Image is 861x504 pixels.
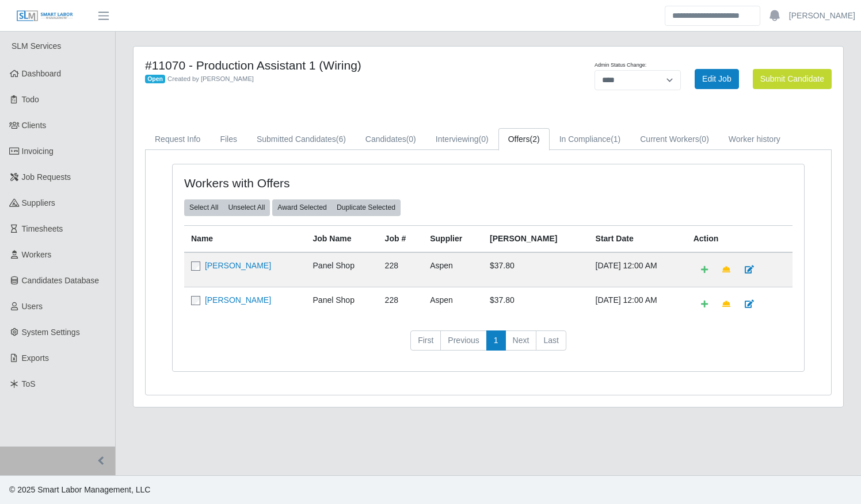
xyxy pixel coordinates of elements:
th: Start Date [589,225,687,252]
td: Aspen [423,287,483,321]
span: Job Requests [22,172,71,182]
h4: Workers with Offers [184,176,428,190]
a: Offers [498,128,550,151]
span: Exports [22,353,49,363]
th: Job # [378,225,424,252]
td: 228 [378,252,424,287]
div: bulk actions [272,199,401,216]
span: Todo [22,95,39,104]
span: Open [145,75,165,84]
span: (0) [699,134,709,144]
td: [DATE] 12:00 AM [589,252,687,287]
a: [PERSON_NAME] [205,295,271,305]
td: $37.80 [483,252,589,287]
a: Add Default Cost Code [694,260,715,280]
a: Add Default Cost Code [694,294,715,314]
button: Award Selected [272,199,332,216]
span: SLM Services [12,41,61,51]
button: Duplicate Selected [332,199,401,216]
span: (2) [530,134,540,144]
div: bulk actions [184,199,270,216]
a: [PERSON_NAME] [205,261,271,270]
td: [DATE] 12:00 AM [589,287,687,321]
a: Make Team Lead [715,260,738,280]
a: Request Info [145,128,210,151]
span: Candidates Database [22,276,100,285]
h4: #11070 - Production Assistant 1 (Wiring) [145,58,538,72]
span: Clients [22,121,47,130]
td: $37.80 [483,287,589,321]
a: Files [210,128,247,151]
button: Submit Candidate [753,69,832,89]
td: Panel Shop [306,252,378,287]
td: Aspen [423,252,483,287]
nav: pagination [184,330,793,360]
th: Job Name [306,225,378,252]
a: Current Workers [630,128,719,151]
span: Timesheets [22,224,63,233]
label: Admin Status Change: [595,61,646,70]
span: Workers [22,250,52,259]
th: Action [687,225,793,252]
a: Make Team Lead [715,294,738,314]
input: Search [665,6,760,26]
span: (0) [479,134,489,144]
a: In Compliance [550,128,631,151]
span: Dashboard [22,69,62,78]
th: [PERSON_NAME] [483,225,589,252]
td: 228 [378,287,424,321]
a: Worker history [719,128,790,151]
span: ToS [22,379,36,388]
span: Suppliers [22,198,55,207]
button: Unselect All [223,199,270,216]
span: © 2025 Smart Labor Management, LLC [9,485,150,494]
img: SLM Logo [16,10,74,22]
th: Supplier [423,225,483,252]
a: [PERSON_NAME] [789,10,855,22]
span: System Settings [22,328,80,337]
button: Select All [184,199,223,216]
span: Created by [PERSON_NAME] [167,75,254,82]
th: Name [184,225,306,252]
td: Panel Shop [306,287,378,321]
span: (6) [336,134,346,144]
a: Edit Job [695,69,739,89]
span: Invoicing [22,147,54,156]
span: (0) [406,134,416,144]
span: Users [22,302,43,311]
a: Interviewing [426,128,498,151]
a: 1 [486,330,506,351]
a: Submitted Candidates [247,128,356,151]
span: (1) [611,134,620,144]
a: Candidates [356,128,426,151]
